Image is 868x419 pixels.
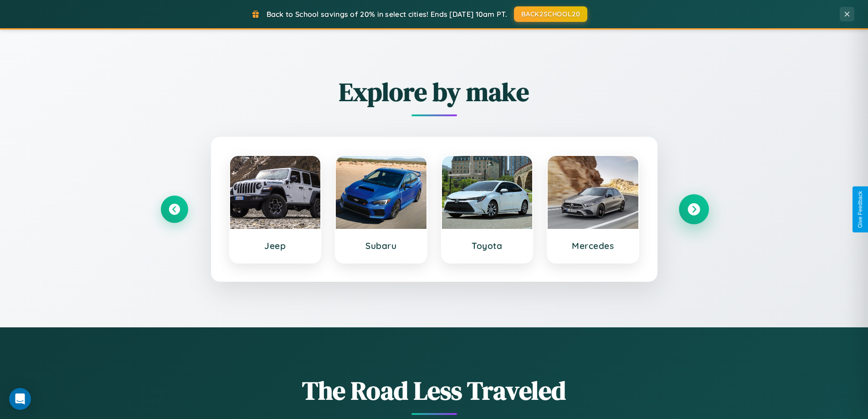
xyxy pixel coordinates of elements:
[451,240,524,251] h3: Toyota
[857,191,863,228] div: Give Feedback
[557,240,629,251] h3: Mercedes
[161,74,708,109] h2: Explore by make
[239,240,312,251] h3: Jeep
[9,388,31,410] div: Open Intercom Messenger
[267,10,507,19] span: Back to School savings of 20% in select cities! Ends [DATE] 10am PT.
[161,373,708,408] h1: The Road Less Traveled
[514,6,587,22] button: BACK2SCHOOL20
[345,240,417,251] h3: Subaru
